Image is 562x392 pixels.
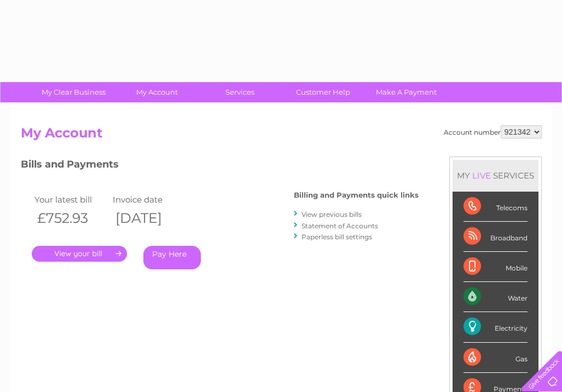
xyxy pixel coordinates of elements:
div: MY SERVICES [453,160,538,191]
th: £752.93 [32,207,111,229]
div: Broadband [463,222,528,252]
a: My Account [112,82,202,102]
a: View previous bills [302,210,362,218]
a: Statement of Accounts [302,222,378,230]
td: Your latest bill [32,192,111,207]
a: . [32,246,127,262]
a: Make A Payment [361,82,451,102]
a: Paperless bill settings [302,233,372,241]
div: Electricity [463,312,528,342]
a: My Clear Business [28,82,119,102]
div: Account number [444,125,542,139]
div: Mobile [463,252,528,282]
a: Services [195,82,285,102]
div: Water [463,282,528,312]
div: Telecoms [463,192,528,222]
h2: My Account [21,125,542,146]
a: Customer Help [278,82,368,102]
th: [DATE] [110,207,189,229]
div: LIVE [470,170,493,181]
a: Pay Here [143,246,201,269]
td: Invoice date [110,192,189,207]
h3: Bills and Payments [21,157,419,176]
h4: Billing and Payments quick links [294,191,419,199]
div: Gas [463,343,528,373]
